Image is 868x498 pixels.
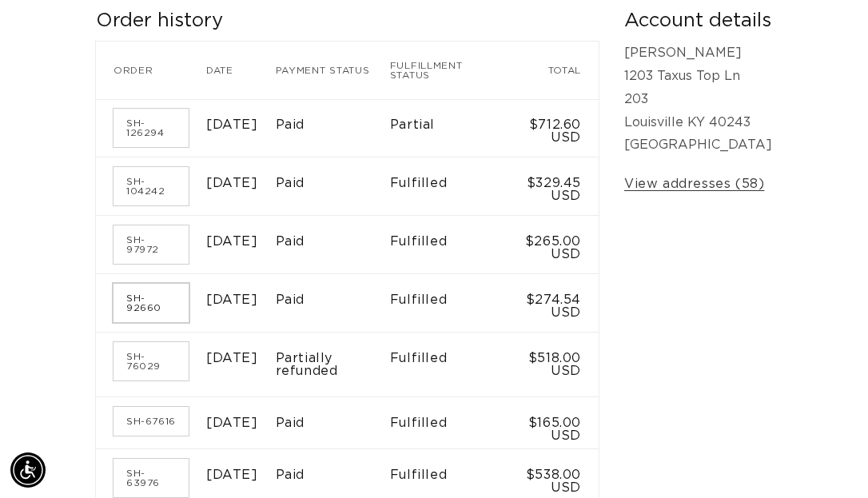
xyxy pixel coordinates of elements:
time: [DATE] [206,352,258,365]
th: Payment status [276,42,390,99]
time: [DATE] [206,293,258,306]
a: Order number SH-76029 [113,342,189,380]
td: Paid [276,99,390,157]
td: $165.00 USD [504,397,599,449]
a: Order number SH-63976 [113,459,189,497]
th: Date [206,42,276,99]
time: [DATE] [206,177,258,189]
td: Fulfilled [390,333,505,397]
a: Order number SH-92660 [113,284,189,322]
td: Paid [276,274,390,333]
td: $329.45 USD [504,157,599,216]
time: [DATE] [206,118,258,131]
td: Fulfilled [390,216,505,274]
h2: Order history [96,9,599,34]
time: [DATE] [206,235,258,248]
a: Order number SH-126294 [113,109,189,147]
a: Order number SH-67616 [113,407,189,436]
td: $274.54 USD [504,274,599,333]
h2: Account details [624,9,772,34]
td: Partially refunded [276,333,390,397]
td: Fulfilled [390,157,505,216]
div: Accessibility Menu [10,452,46,488]
td: Fulfilled [390,274,505,333]
td: $712.60 USD [504,99,599,157]
td: $265.00 USD [504,216,599,274]
a: View addresses (58) [624,173,764,196]
td: Paid [276,397,390,449]
td: Paid [276,216,390,274]
td: Paid [276,157,390,216]
a: Order number SH-97972 [113,225,189,264]
td: Partial [390,99,505,157]
time: [DATE] [206,416,258,429]
td: $518.00 USD [504,333,599,397]
p: [PERSON_NAME] 1203 Taxus Top Ln 203 Louisville KY 40243 [GEOGRAPHIC_DATA] [624,42,772,157]
td: Fulfilled [390,397,505,449]
th: Total [504,42,599,99]
a: Order number SH-104242 [113,167,189,205]
time: [DATE] [206,468,258,481]
th: Fulfillment status [390,42,505,99]
th: Order [96,42,206,99]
